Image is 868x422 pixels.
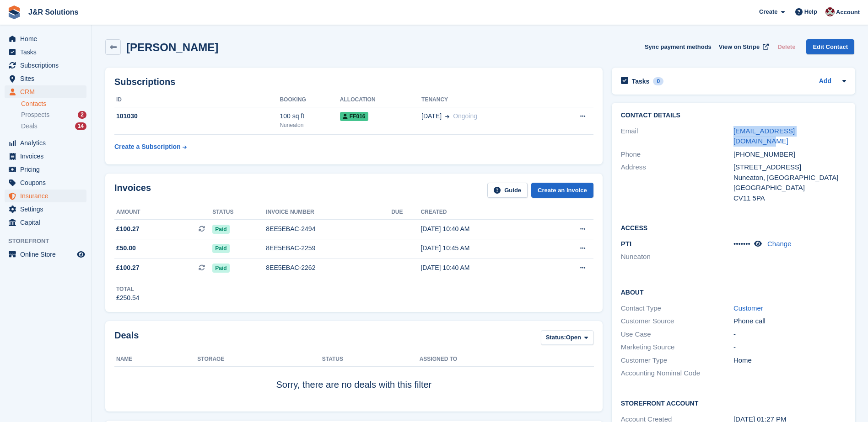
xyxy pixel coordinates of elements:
[421,263,545,273] div: [DATE] 10:40 AM
[621,368,733,379] div: Accounting Nominal Code
[391,205,421,220] th: Due
[114,111,280,121] div: 101030
[621,126,733,147] div: Email
[546,333,566,342] span: Status:
[212,225,229,234] span: Paid
[421,243,545,253] div: [DATE] 10:45 AM
[5,203,86,216] a: menu
[719,42,760,52] span: View on Stripe
[21,100,86,108] a: Contacts
[114,138,187,155] a: Create a Subscription
[266,263,391,273] div: 8EE5EBAC-2262
[20,137,75,149] span: Analytics
[733,329,846,340] div: -
[116,243,136,253] span: £50.00
[733,240,750,248] span: •••••••
[266,205,391,220] th: Invoice number
[5,85,86,98] a: menu
[5,32,86,45] a: menu
[541,330,593,345] button: Status: Open
[621,223,846,232] h2: Access
[645,39,712,54] button: Sync payment methods
[759,7,777,16] span: Create
[114,183,151,198] h2: Invoices
[322,352,420,367] th: Status
[116,285,140,293] div: Total
[421,205,545,220] th: Created
[20,216,75,229] span: Capital
[212,264,229,273] span: Paid
[774,39,799,54] button: Delete
[531,183,593,198] a: Create an Invoice
[21,121,86,131] a: Deals 14
[487,183,528,198] a: Guide
[5,190,86,202] a: menu
[75,122,86,130] div: 14
[621,287,846,296] h2: About
[733,304,763,312] a: Customer
[621,149,733,160] div: Phone
[20,176,75,189] span: Coupons
[20,32,75,45] span: Home
[825,7,835,16] img: Julie Morgan
[20,203,75,216] span: Settings
[212,205,266,220] th: Status
[20,190,75,202] span: Insurance
[421,111,442,121] span: [DATE]
[421,93,550,107] th: Tenancy
[266,243,391,253] div: 8EE5EBAC-2259
[5,137,86,149] a: menu
[621,252,733,262] li: Nuneaton
[715,39,771,54] a: View on Stripe
[621,355,733,366] div: Customer Type
[632,77,650,85] h2: Tasks
[733,162,846,173] div: [STREET_ADDRESS]
[566,333,581,342] span: Open
[266,224,391,234] div: 8EE5EBAC-2494
[116,293,140,303] div: £250.54
[114,93,280,107] th: ID
[114,352,197,367] th: Name
[621,303,733,314] div: Contact Type
[621,240,631,248] span: PTI
[20,72,75,85] span: Sites
[806,39,854,54] a: Edit Contact
[421,224,545,234] div: [DATE] 10:40 AM
[5,216,86,229] a: menu
[733,173,846,183] div: Nuneaton, [GEOGRAPHIC_DATA]
[21,111,49,119] span: Prospects
[280,93,340,107] th: Booking
[453,112,477,120] span: Ongoing
[197,352,322,367] th: Storage
[276,380,431,390] span: Sorry, there are no deals with this filter
[5,72,86,85] a: menu
[653,77,663,85] div: 0
[114,205,212,220] th: Amount
[5,59,86,72] a: menu
[7,5,21,19] img: stora-icon-8386f47178a22dfd0bd8f6a31ec36ba5ce8667c1dd55bd0f319d3a0aa187defe.svg
[340,112,368,121] span: FF016
[116,224,140,234] span: £100.27
[621,112,846,119] h2: Contact Details
[114,330,139,347] h2: Deals
[621,398,846,407] h2: Storefront Account
[20,85,75,98] span: CRM
[819,76,831,87] a: Add
[733,193,846,204] div: CV11 5PA
[21,110,86,120] a: Prospects 2
[621,316,733,327] div: Customer Source
[5,163,86,176] a: menu
[621,162,733,203] div: Address
[114,142,181,152] div: Create a Subscription
[733,127,795,145] a: [EMAIL_ADDRESS][DOMAIN_NAME]
[621,329,733,340] div: Use Case
[836,8,860,17] span: Account
[8,237,91,246] span: Storefront
[340,93,421,107] th: Allocation
[280,121,340,129] div: Nuneaton
[733,355,846,366] div: Home
[733,183,846,193] div: [GEOGRAPHIC_DATA]
[733,149,846,160] div: [PHONE_NUMBER]
[733,316,846,327] div: Phone call
[114,77,593,87] h2: Subscriptions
